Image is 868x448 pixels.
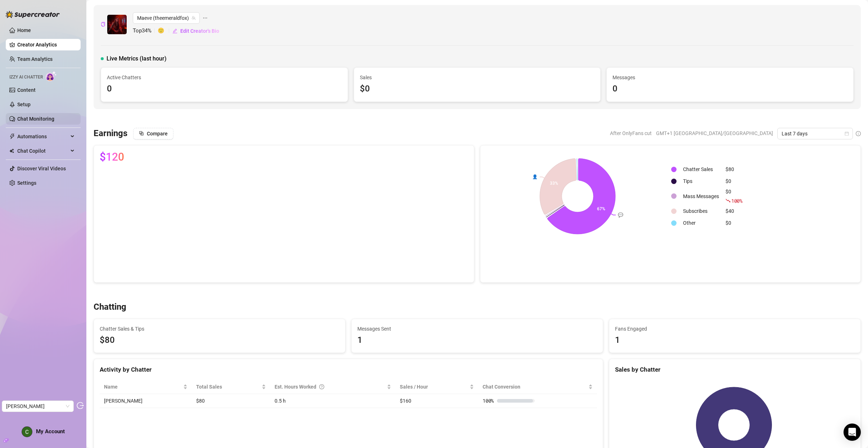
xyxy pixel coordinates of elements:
[395,394,478,408] td: $160
[17,131,68,142] span: Automations
[9,148,14,153] img: Chat Copilot
[357,333,597,347] div: 1
[275,383,385,391] div: Est. Hours Worked
[100,365,597,375] div: Activity by Chatter
[107,73,342,81] span: Active Chatters
[17,39,75,50] a: Creator Analytics
[483,383,587,391] span: Chat Conversion
[100,333,339,347] span: $80
[680,206,722,217] td: Subscribes
[656,128,773,139] span: GMT+1 [GEOGRAPHIC_DATA]/[GEOGRAPHIC_DATA]
[100,380,192,394] th: Name
[17,102,31,107] a: Setup
[104,383,182,391] span: Name
[856,131,861,136] span: info-circle
[612,73,847,81] span: Messages
[133,27,158,35] span: Top 34 %
[203,12,208,24] span: ellipsis
[725,188,742,205] div: $0
[17,116,54,122] a: Chat Monitoring
[133,128,173,139] button: Compare
[615,365,855,375] div: Sales by Chatter
[158,27,172,35] span: 🙂
[172,28,177,33] span: edit
[101,22,105,27] span: copy
[100,325,339,333] span: Chatter Sales & Tips
[180,28,219,34] span: Edit Creator's Bio
[400,383,468,391] span: Sales / Hour
[139,131,144,136] span: block
[845,131,849,136] span: calendar
[17,56,53,62] a: Team Analytics
[610,128,652,139] span: After OnlyFans cut
[107,82,342,96] div: 0
[725,207,742,215] div: $40
[844,424,861,441] div: Open Intercom Messenger
[680,188,722,205] td: Mass Messages
[395,380,478,394] th: Sales / Hour
[782,128,849,139] span: Last 7 days
[77,402,84,409] span: logout
[192,380,271,394] th: Total Sales
[36,428,65,435] span: My Account
[6,11,60,18] img: logo-BBDzfeDw.svg
[478,380,597,394] th: Chat Conversion
[725,219,742,227] div: $0
[612,82,847,96] div: 0
[618,212,623,218] text: 💬
[17,87,36,93] a: Content
[4,438,9,443] span: build
[17,27,31,33] a: Home
[147,131,168,136] span: Compare
[725,165,742,173] div: $80
[94,128,127,139] h3: Earnings
[9,134,15,139] span: thunderbolt
[731,197,742,204] span: 100 %
[191,16,196,20] span: team
[360,82,595,96] div: $0
[360,73,595,81] span: Sales
[615,325,855,333] span: Fans Engaged
[725,177,742,185] div: $0
[532,174,538,179] text: 👤
[100,394,192,408] td: [PERSON_NAME]
[357,325,597,333] span: Messages Sent
[17,166,66,171] a: Discover Viral Videos
[319,383,324,391] span: question-circle
[192,394,271,408] td: $80
[172,25,220,37] button: Edit Creator's Bio
[725,198,731,203] span: fall
[17,145,68,157] span: Chat Copilot
[680,218,722,229] td: Other
[94,301,126,313] h3: Chatting
[196,383,261,391] span: Total Sales
[107,54,167,63] span: Live Metrics (last hour)
[137,13,195,23] span: Maeve (theemeraldfox)
[270,394,395,408] td: 0.5 h
[680,164,722,175] td: Chatter Sales
[100,151,124,163] span: $120
[680,176,722,187] td: Tips
[101,22,105,27] button: Copy Creator ID
[6,401,69,412] span: Chris Savva
[615,333,855,347] div: 1
[22,427,32,437] img: ACg8ocLyKi_XOcP-QziEyxGgRlcIUTCo7__3E6-96snfOQyAbVaXTg=s96-c
[483,397,494,405] span: 100 %
[9,74,43,81] span: Izzy AI Chatter
[17,180,36,186] a: Settings
[107,15,127,34] img: Maeve
[46,71,57,81] img: AI Chatter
